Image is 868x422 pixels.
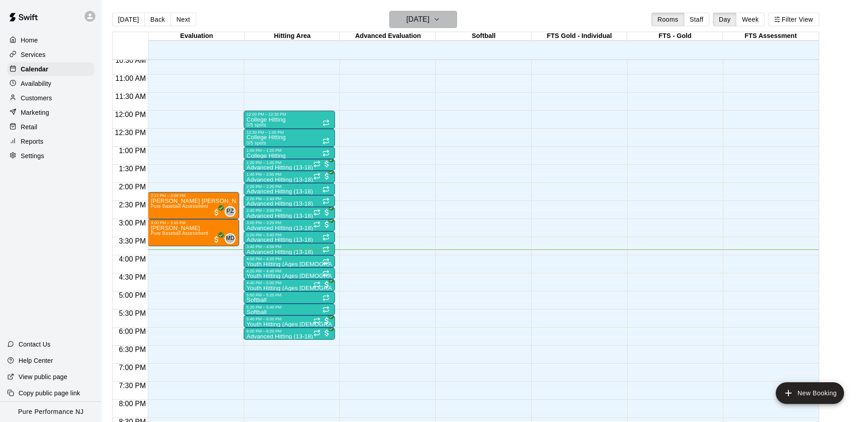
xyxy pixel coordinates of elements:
[21,137,43,146] p: Reports
[117,309,148,317] span: 5:30 PM
[117,165,148,173] span: 1:30 PM
[651,13,684,26] button: Rooms
[322,119,330,127] span: Recurring event
[322,328,331,338] span: All customers have paid
[113,56,148,64] span: 10:30 AM
[244,279,335,291] div: 4:40 PM – 5:00 PM: Youth Hitting (Ages 9-12)
[313,160,321,168] span: Recurring event
[246,293,332,297] div: 5:00 PM – 5:20 PM
[736,13,764,26] button: Week
[112,13,145,26] button: [DATE]
[21,94,52,103] p: Customers
[117,219,148,227] span: 3:00 PM
[246,329,332,333] div: 6:00 PM – 6:20 PM
[246,208,332,213] div: 2:40 PM – 3:00 PM
[313,329,321,337] span: Recurring event
[170,13,196,26] button: Next
[244,111,335,129] div: 12:00 PM – 12:30 PM: College Hitting
[7,120,94,134] a: Retail
[246,141,266,145] span: 0/5 spots filled
[225,206,236,217] div: Pete Zoccolillo
[225,233,236,244] div: Mike Dzurilla
[117,328,148,335] span: 6:00 PM
[246,112,332,117] div: 12:00 PM – 12:30 PM
[322,316,331,325] span: All customers have paid
[246,305,332,309] div: 5:20 PM – 5:40 PM
[322,280,331,289] span: All customers have paid
[151,231,208,236] span: Pure Baseball Assessment
[244,171,335,183] div: 1:40 PM – 2:00 PM: Advanced Hitting (13-18)
[226,234,235,243] span: MD
[21,122,38,131] p: Retail
[21,79,52,88] p: Availability
[244,291,335,304] div: 5:00 PM – 5:20 PM: Softball
[21,108,49,117] p: Marketing
[322,220,331,229] span: All customers have paid
[21,36,38,45] p: Home
[322,150,330,157] span: Recurring event
[244,267,335,280] div: 4:20 PM – 4:40 PM: Youth Hitting (Ages 9-12)
[246,281,332,285] div: 4:40 PM – 5:00 PM
[322,172,331,181] span: All customers have paid
[117,237,148,245] span: 3:30 PM
[113,75,148,82] span: 11:00 AM
[228,206,236,217] span: Pete Zoccolillo
[117,147,148,155] span: 1:00 PM
[723,32,819,41] div: FTS Assessment
[244,195,335,207] div: 2:20 PM – 2:40 PM: Advanced Hitting (13-18)
[117,291,148,299] span: 5:00 PM
[7,33,94,47] a: Home
[244,328,335,340] div: 6:00 PM – 6:20 PM: Advanced Hitting (13-18)
[244,243,335,255] div: 3:40 PM – 4:00 PM: Advanced Hitting (13-18)
[21,151,44,160] p: Settings
[18,407,84,417] p: Pure Performance NJ
[244,315,335,328] div: 5:40 PM – 6:00 PM: Youth Hitting (Ages 9-12)
[768,13,819,26] button: Filter View
[244,304,335,316] div: 5:20 PM – 5:40 PM: Softball
[7,106,94,119] a: Marketing
[117,400,148,408] span: 8:00 PM
[322,137,330,145] span: Recurring event
[117,255,148,263] span: 4:00 PM
[113,93,148,100] span: 11:30 AM
[244,159,335,171] div: 1:20 PM – 1:40 PM: Advanced Hitting (13-18)
[684,13,710,26] button: Staff
[7,77,94,90] div: Availability
[148,192,239,219] div: 2:15 PM – 3:00 PM: Kevin Kevin
[313,221,321,228] span: Recurring event
[322,306,330,313] span: Recurring event
[7,48,94,61] a: Services
[7,62,94,76] a: Calendar
[117,183,148,191] span: 2:00 PM
[226,207,234,216] span: PZ
[322,234,330,241] span: Recurring event
[113,129,148,136] span: 12:30 PM
[244,183,335,195] div: 2:00 PM – 2:20 PM: Advanced Hitting (13-18)
[19,356,53,365] p: Help Center
[244,219,335,231] div: 3:00 PM – 3:20 PM: Advanced Hitting (13-18)
[19,389,80,398] p: Copy public page link
[246,184,332,189] div: 2:00 PM – 2:20 PM
[244,255,335,267] div: 4:00 PM – 4:20 PM: Youth Hitting (Ages 9-12)
[19,372,67,381] p: View public page
[322,159,331,169] span: All customers have paid
[244,231,335,244] div: 3:20 PM – 3:40 PM: Advanced Hitting (13-18)
[532,32,627,41] div: FTS Gold - Individual
[246,122,266,127] span: 0/5 spots filled
[246,197,332,201] div: 2:20 PM – 2:40 PM
[117,346,148,353] span: 6:30 PM
[389,11,457,28] button: [DATE]
[246,317,332,321] div: 5:40 PM – 6:00 PM
[144,13,171,26] button: Back
[340,32,436,41] div: Advanced Evaluation
[117,273,148,281] span: 4:30 PM
[113,111,148,118] span: 12:00 PM
[7,135,94,148] div: Reports
[776,382,844,404] button: add
[322,294,330,301] span: Recurring event
[322,270,330,277] span: Recurring event
[244,129,335,147] div: 12:30 PM – 1:00 PM: College Hitting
